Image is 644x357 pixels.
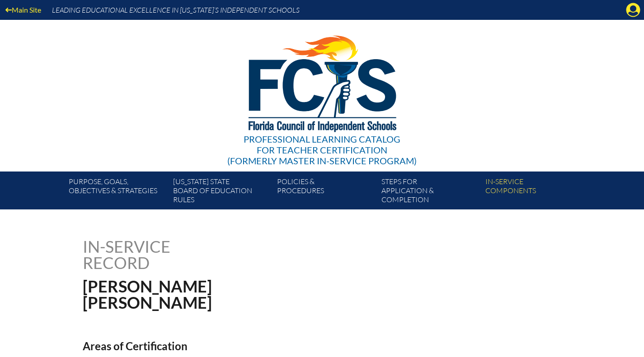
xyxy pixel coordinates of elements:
span: for Teacher Certification [257,144,387,155]
a: Steps forapplication & completion [378,175,482,209]
a: Main Site [2,4,45,16]
svg: Manage account [626,3,640,17]
img: FCISlogo221.eps [229,20,415,143]
a: [US_STATE] StateBoard of Education rules [169,175,273,209]
a: Purpose, goals,objectives & strategies [65,175,169,209]
h1: [PERSON_NAME] [PERSON_NAME] [83,278,380,311]
a: In-servicecomponents [482,175,586,209]
a: Professional Learning Catalog for Teacher Certification(formerly Master In-service Program) [224,18,420,168]
div: Professional Learning Catalog (formerly Master In-service Program) [227,134,417,166]
h1: In-service record [83,238,265,271]
a: Policies &Procedures [273,175,377,209]
h2: Areas of Certification [83,339,401,352]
